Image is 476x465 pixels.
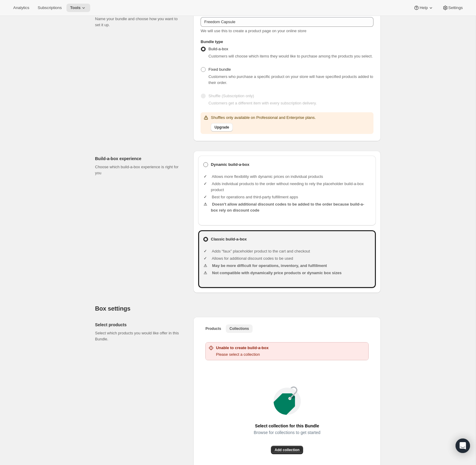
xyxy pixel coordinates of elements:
button: Tools [66,4,90,12]
h2: Unable to create build-a-box [216,345,269,351]
span: Shuffle (Subscription only) [208,94,254,98]
span: Browse for collections to get started [254,428,321,437]
span: Collections [229,326,249,331]
p: Choose which build-a-box experience is right for you [95,164,184,176]
li: Doesn't allow additional discount codes to be added to the order because build-a-box rely on disc... [211,201,371,213]
button: Add collection [271,446,303,454]
span: We will use this to create a product page on your online store [201,29,306,33]
span: Select collection for this Bundle [255,422,319,430]
input: ie. Smoothie box [201,17,373,27]
li: Adds individual products to the order without needing to rely the placeholder build-a-box product [211,181,371,193]
button: Help [410,4,437,12]
li: Adds “faux” placeholder product to the cart and checkout [211,248,371,254]
span: Customers will choose which items they would like to purchase among the products you select. [208,54,373,58]
span: Fixed bundle [208,67,231,72]
button: Upgrade [211,123,233,132]
span: Settings [448,5,463,10]
p: Select which products you would like offer in this Bundle. [95,330,184,342]
li: Allows for additional discount codes to be used [211,256,371,262]
span: Subscriptions [38,5,62,10]
span: Customers get a different item with every subscription delivery. [208,101,317,105]
span: Customers who purchase a specific product on your store will have specified products added to the... [208,74,373,85]
h2: Build-a-box experience [95,156,184,162]
span: Upgrade [214,125,229,130]
button: Settings [439,4,466,12]
h2: Box settings [95,305,381,312]
button: Subscriptions [34,4,65,12]
span: Add collection [275,448,299,452]
li: May be more difficult for operations, inventory, and fulfillment [211,263,371,269]
h2: Select products [95,322,184,328]
span: Build-a-box [208,47,228,51]
span: Tools [70,5,81,10]
button: Analytics [10,4,33,12]
p: Shuffles only available on Professional and Enterprise plans. [211,115,316,121]
li: Best for operations and third-party fulfillment apps [211,194,371,200]
p: Name your bundle and choose how you want to set it up. [95,16,184,28]
p: Please select a collection [216,352,269,358]
span: Products [205,326,221,331]
span: Help [419,5,428,10]
b: Dynamic build-a-box [211,162,249,168]
span: Bundle type [201,39,223,44]
span: Analytics [13,5,29,10]
b: Classic build-a-box [211,237,247,241]
div: Open Intercom Messenger [456,439,470,453]
li: Allows more flexibility with dynamic prices on individual products [211,174,371,180]
li: Not compatible with dynamically price products or dynamic box sizes [211,270,371,276]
